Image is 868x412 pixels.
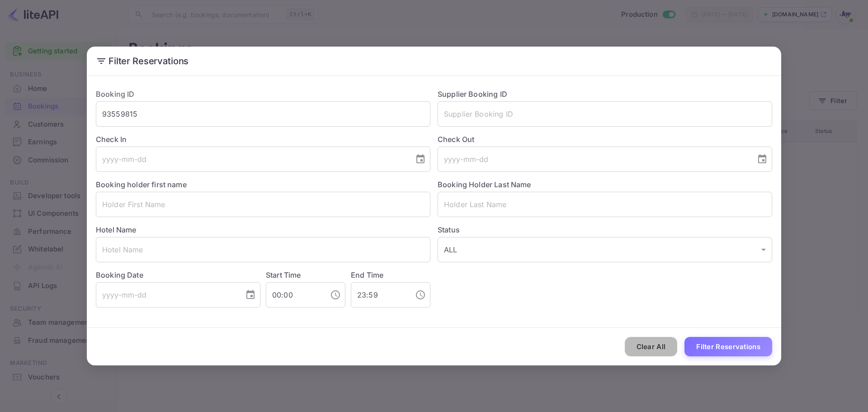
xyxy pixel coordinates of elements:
[96,134,430,145] label: Check In
[351,282,408,308] input: hh:mm
[96,270,260,280] label: Booking Date
[326,286,344,304] button: Choose time, selected time is 12:00 AM
[411,150,429,168] button: Choose date
[684,337,772,356] button: Filter Reservations
[438,90,507,99] label: Supplier Booking ID
[96,90,135,99] label: Booking ID
[438,101,772,127] input: Supplier Booking ID
[438,192,772,217] input: Holder Last Name
[241,286,259,304] button: Choose date
[351,270,383,279] label: End Time
[438,237,772,262] div: ALL
[96,101,430,127] input: Booking ID
[87,47,781,76] h2: Filter Reservations
[96,147,408,172] input: yyyy-mm-dd
[266,282,323,308] input: hh:mm
[266,270,301,279] label: Start Time
[625,337,678,356] button: Clear All
[96,237,430,262] input: Hotel Name
[438,180,531,189] label: Booking Holder Last Name
[96,225,137,234] label: Hotel Name
[96,282,238,308] input: yyyy-mm-dd
[438,147,750,172] input: yyyy-mm-dd
[438,224,772,235] label: Status
[753,150,771,168] button: Choose date
[96,192,430,217] input: Holder First Name
[411,286,429,304] button: Choose time, selected time is 11:59 PM
[96,180,187,189] label: Booking holder first name
[438,134,772,145] label: Check Out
